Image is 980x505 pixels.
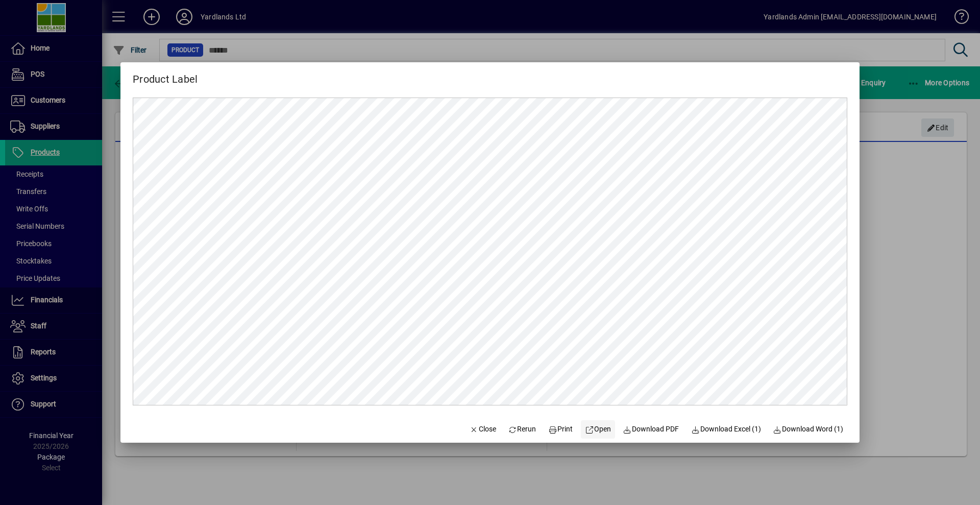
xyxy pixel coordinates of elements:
span: Rerun [508,424,536,435]
button: Download Excel (1) [687,420,765,439]
h2: Product Label [120,62,210,87]
span: Download PDF [623,424,679,435]
span: Download Word (1) [773,424,844,435]
button: Download Word (1) [769,420,848,439]
button: Close [465,420,500,439]
a: Open [581,420,615,439]
span: Print [548,424,573,435]
span: Close [470,424,496,435]
a: Download PDF [619,420,683,439]
button: Print [544,420,577,439]
span: Download Excel (1) [691,424,761,435]
span: Open [585,424,611,435]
